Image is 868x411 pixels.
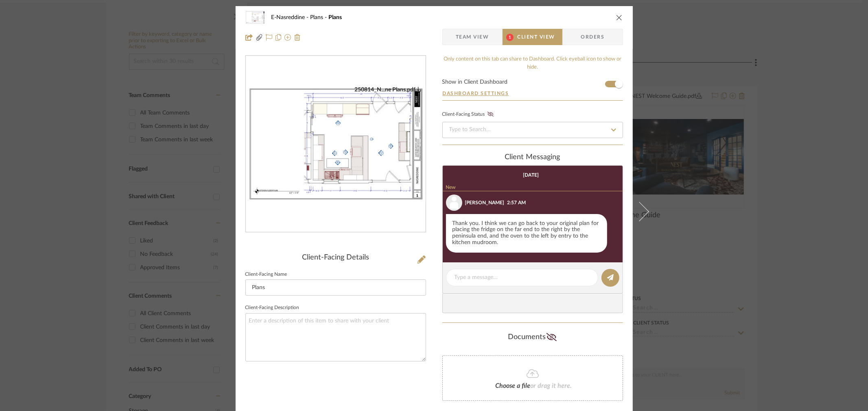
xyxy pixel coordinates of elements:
[456,29,489,45] span: Team View
[246,86,426,202] img: eaab932f-693d-497e-a7ef-581bbb2f66bc_436x436.jpg
[442,331,623,344] div: Documents
[245,279,426,296] input: Enter Client-Facing Item Name
[442,122,623,138] input: Type to Search…
[442,110,496,119] div: Client-Facing Status
[442,153,623,162] div: client Messaging
[442,90,509,97] button: Dashboard Settings
[523,172,539,178] div: [DATE]
[294,34,301,41] img: Remove from project
[245,273,287,277] label: Client-Facing Name
[245,253,426,262] div: Client-Facing Details
[310,15,329,20] span: Plans
[271,15,310,20] span: E-Nasreddine
[616,14,623,21] button: close
[245,9,265,26] img: eaab932f-693d-497e-a7ef-581bbb2f66bc_48x40.jpg
[443,184,623,191] div: New
[245,306,300,310] label: Client-Facing Description
[572,29,613,45] span: Orders
[465,199,505,206] div: [PERSON_NAME]
[518,29,555,45] span: Client View
[446,214,607,253] div: Thank you. I think we can go back to your original plan for placing the fridge on the far end to ...
[506,34,514,41] span: 1
[531,383,572,389] span: or drag it here.
[355,86,422,93] div: 250814_N...ne Plans.pdf
[496,383,531,389] span: Choose a file
[507,199,526,206] div: 2:57 AM
[329,15,342,20] span: Plans
[442,55,623,71] div: Only content on this tab can share to Dashboard. Click eyeball icon to show or hide.
[246,86,426,202] div: 0
[446,195,462,211] img: user_avatar.png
